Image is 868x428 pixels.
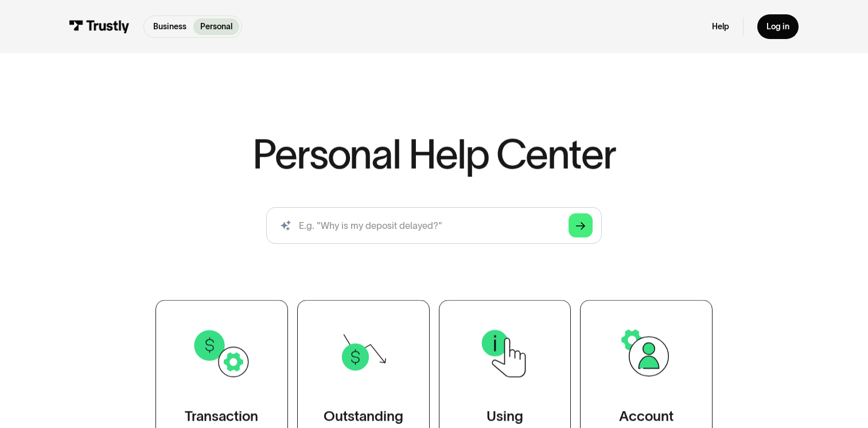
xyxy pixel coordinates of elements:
a: Business [146,18,193,35]
input: search [266,207,602,244]
form: Search [266,207,602,244]
p: Business [153,21,186,33]
p: Personal [200,21,232,33]
a: Log in [757,14,799,39]
a: Help [712,21,729,32]
div: Log in [766,21,789,32]
img: Trustly Logo [69,20,130,33]
a: Personal [193,18,239,35]
h1: Personal Help Center [252,134,616,175]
